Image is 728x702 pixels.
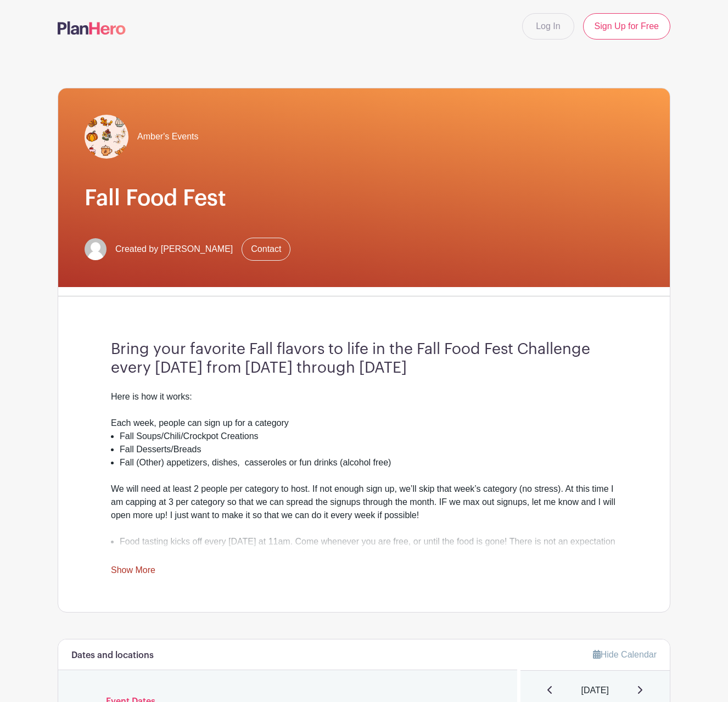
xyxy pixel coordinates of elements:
a: Sign Up for Free [583,13,670,40]
span: Amber's Events [137,130,199,143]
li: Food tasting kicks off every [DATE] at 11am. Come whenever you are free, or until the food is gon... [120,535,617,561]
div: We will need at least 2 people per category to host. If not enough sign up, we’ll skip that week’... [111,482,617,522]
img: default-ce2991bfa6775e67f084385cd625a349d9dcbb7a52a09fb2fda1e96e2d18dcdb.png [85,238,107,260]
h3: Bring your favorite Fall flavors to life in the Fall Food Fest Challenge every [DATE] from [DATE]... [111,340,617,377]
img: logo-507f7623f17ff9eddc593b1ce0a138ce2505c220e1c5a4e2b4648c50719b7d32.svg [58,21,126,35]
h1: Fall Food Fest [85,185,643,211]
li: Fall Desserts/Breads [120,443,617,456]
a: Contact [242,238,290,261]
a: Log In [522,13,574,40]
a: Show More [111,565,155,579]
div: Each week, people can sign up for a category [111,417,617,430]
span: Created by [PERSON_NAME] [115,243,233,256]
span: [DATE] [581,684,609,697]
h6: Dates and locations [71,650,154,661]
img: hand-drawn-doodle-autumn-set-illustration-fall-symbols-collection-cartoon-various-seasonal-elemen... [85,115,128,159]
a: Hide Calendar [593,650,657,659]
div: Here is how it works: [111,390,617,403]
li: Fall (Other) appetizers, dishes, casseroles or fun drinks (alcohol free) [120,456,617,469]
li: Fall Soups/Chili/Crockpot Creations [120,430,617,443]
